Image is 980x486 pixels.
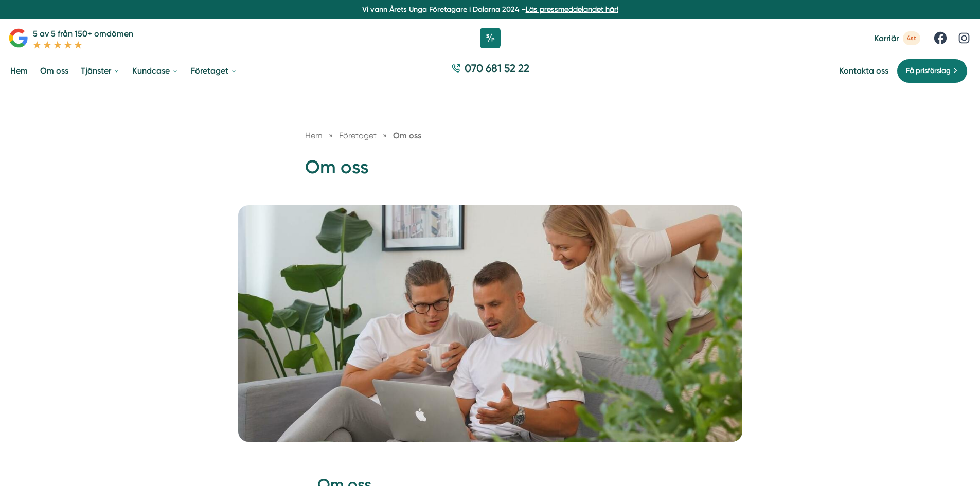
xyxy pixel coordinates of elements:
[8,58,30,84] a: Hem
[447,61,533,81] a: 070 681 52 22
[874,31,920,45] a: Karriär 4st
[839,66,888,76] a: Kontakta oss
[130,58,181,84] a: Kundcase
[38,58,70,84] a: Om oss
[465,61,529,76] span: 070 681 52 22
[339,131,379,140] a: Företaget
[903,31,920,45] span: 4st
[526,5,618,13] a: Läs pressmeddelandet här!
[189,58,239,84] a: Företaget
[329,129,333,142] span: »
[339,131,377,140] span: Företaget
[393,131,421,140] a: Om oss
[897,59,968,83] a: Få prisförslag
[4,4,976,14] p: Vi vann Årets Unga Företagare i Dalarna 2024 –
[305,155,675,188] h1: Om oss
[238,205,742,442] img: Smartproduktion,
[906,65,951,77] span: Få prisförslag
[383,129,387,142] span: »
[305,129,675,142] nav: Breadcrumb
[305,131,323,140] a: Hem
[33,27,133,40] p: 5 av 5 från 150+ omdömen
[79,58,122,84] a: Tjänster
[874,33,899,43] span: Karriär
